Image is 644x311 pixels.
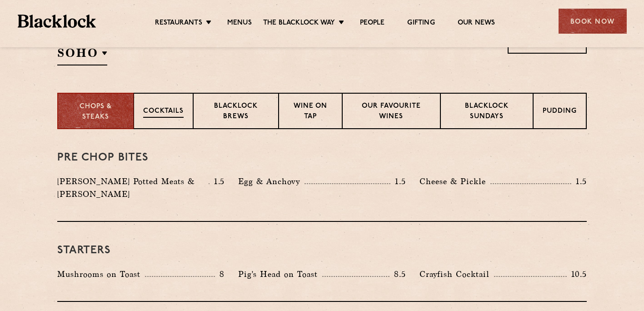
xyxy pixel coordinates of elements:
[419,268,494,281] p: Crayfish Cocktail
[57,152,587,164] h3: Pre Chop Bites
[238,175,305,188] p: Egg & Anchovy
[215,268,225,280] p: 8
[559,9,627,34] div: Book Now
[227,19,252,29] a: Menus
[543,106,577,118] p: Pudding
[450,101,524,123] p: Blacklock Sundays
[57,45,107,65] h2: SOHO
[143,106,184,118] p: Cocktails
[18,15,96,28] img: BL_Textured_Logo-footer-cropped.svg
[567,268,587,280] p: 10.5
[360,19,384,29] a: People
[57,245,587,256] h3: Starters
[352,101,430,123] p: Our favourite wines
[389,268,406,280] p: 8.5
[155,19,202,29] a: Restaurants
[419,175,490,188] p: Cheese & Pickle
[238,268,322,281] p: Pig's Head on Toast
[203,101,269,123] p: Blacklock Brews
[390,176,406,187] p: 1.5
[571,176,587,187] p: 1.5
[407,19,434,29] a: Gifting
[67,102,124,122] p: Chops & Steaks
[288,101,333,123] p: Wine on Tap
[458,19,495,29] a: Our News
[263,19,335,29] a: The Blacklock Way
[210,176,225,187] p: 1.5
[57,175,209,201] p: [PERSON_NAME] Potted Meats & [PERSON_NAME]
[57,268,145,281] p: Mushrooms on Toast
